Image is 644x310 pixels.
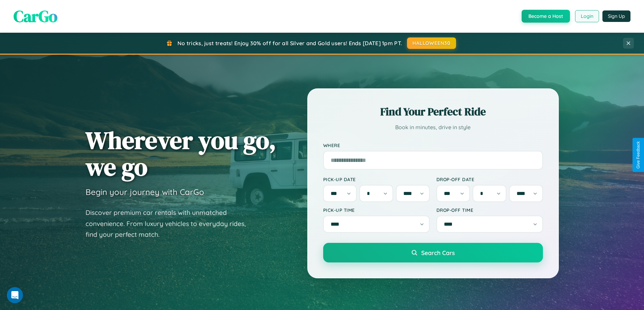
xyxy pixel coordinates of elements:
[636,141,641,169] div: Give Feedback
[86,187,204,197] h3: Begin your journey with CarGo
[177,40,402,47] span: No tricks, just treats! Enjoy 30% off for all Silver and Gold users! Ends [DATE] 1pm PT.
[323,176,430,182] label: Pick-up Date
[323,243,543,262] button: Search Cars
[436,176,543,182] label: Drop-off Date
[407,37,456,49] button: HALLOWEEN30
[86,127,276,180] h1: Wherever you go, we go
[602,10,630,22] button: Sign Up
[323,207,430,213] label: Pick-up Time
[436,207,543,213] label: Drop-off Time
[86,207,255,240] p: Discover premium car rentals with unmatched convenience. From luxury vehicles to everyday rides, ...
[7,287,23,303] iframe: Intercom live chat
[14,5,57,27] span: CarGo
[575,10,599,22] button: Login
[421,249,455,256] span: Search Cars
[323,122,543,132] p: Book in minutes, drive in style
[323,104,543,119] h2: Find Your Perfect Ride
[522,10,570,23] button: Become a Host
[323,142,543,148] label: Where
